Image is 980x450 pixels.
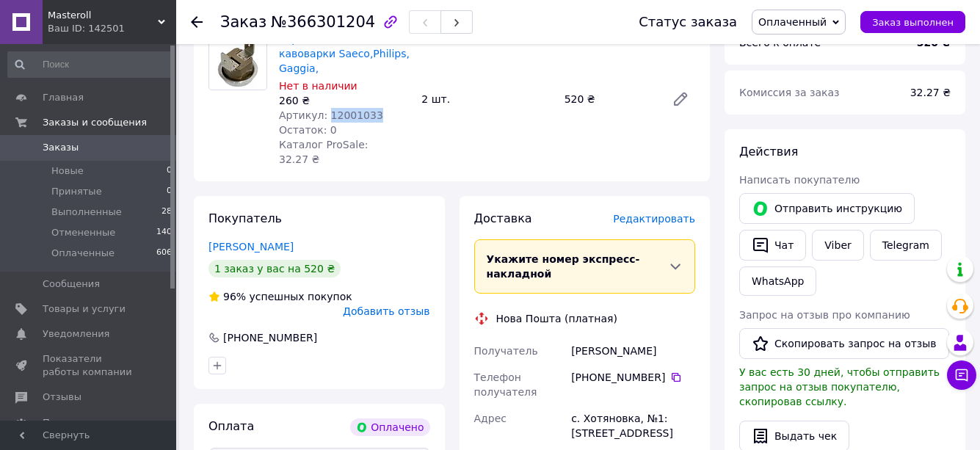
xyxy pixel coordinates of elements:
[947,360,976,390] button: Чат с покупателем
[568,338,698,364] div: [PERSON_NAME]
[474,371,537,398] span: Телефон получателя
[167,164,172,178] span: 0
[279,80,357,92] span: Нет в наличии
[279,124,337,136] span: Остаток: 0
[208,211,282,225] span: Покупатель
[209,32,266,90] img: Термостат, t=190"С для кавоварки Saeco,Philips, Gaggia,
[223,291,246,302] span: 96%
[739,230,806,261] button: Чат
[613,213,695,225] span: Редактировать
[167,185,172,198] span: 0
[208,419,254,433] span: Оплата
[415,89,558,109] div: 2 шт.
[51,206,122,219] span: Выполненные
[279,33,410,74] a: Термостат, t=190"С для кавоварки Saeco,Philips, Gaggia,
[156,226,172,239] span: 140
[739,328,949,359] button: Скопировать запрос на отзыв
[487,253,640,280] span: Укажите номер экспресс-накладной
[43,277,100,291] span: Сообщения
[910,87,951,98] span: 32.27 ₴
[350,418,429,436] div: Оплачено
[220,13,266,31] span: Заказ
[222,330,319,345] div: [PHONE_NUMBER]
[43,352,136,379] span: Показатели работы компании
[739,145,798,159] span: Действия
[48,9,158,22] span: Masteroll
[271,13,375,31] span: №366301204
[571,370,695,385] div: [PHONE_NUMBER]
[559,89,660,109] div: 520 ₴
[161,206,172,219] span: 28
[43,116,147,129] span: Заказы и сообщения
[156,247,172,260] span: 606
[43,91,84,104] span: Главная
[739,37,821,48] span: Всего к оплате
[758,16,827,28] span: Оплаченный
[872,17,954,28] span: Заказ выполнен
[208,241,294,253] a: [PERSON_NAME]
[51,164,84,178] span: Новые
[43,302,126,316] span: Товары и услуги
[739,87,840,98] span: Комиссия за заказ
[191,15,203,29] div: Вернуться назад
[639,15,737,29] div: Статус заказа
[43,141,79,154] span: Заказы
[870,230,942,261] a: Telegram
[474,413,507,424] span: Адрес
[279,93,410,108] div: 260 ₴
[739,193,915,224] button: Отправить инструкцию
[43,327,109,341] span: Уведомления
[474,211,532,225] span: Доставка
[43,391,81,404] span: Отзывы
[7,51,173,78] input: Поиск
[666,84,695,114] a: Редактировать
[860,11,965,33] button: Заказ выполнен
[917,37,951,48] b: 520 ₴
[343,305,429,317] span: Добавить отзыв
[739,266,816,296] a: WhatsApp
[568,405,698,446] div: с. Хотяновка, №1: [STREET_ADDRESS]
[43,416,103,429] span: Покупатели
[812,230,863,261] a: Viber
[48,22,176,35] div: Ваш ID: 142501
[739,366,940,407] span: У вас есть 30 дней, чтобы отправить запрос на отзыв покупателю, скопировав ссылку.
[208,260,341,277] div: 1 заказ у вас на 520 ₴
[279,139,368,165] span: Каталог ProSale: 32.27 ₴
[51,226,115,239] span: Отмененные
[51,247,115,260] span: Оплаченные
[474,345,538,357] span: Получатель
[208,289,352,304] div: успешных покупок
[279,109,383,121] span: Артикул: 12001033
[493,311,621,326] div: Нова Пошта (платная)
[739,174,860,186] span: Написать покупателю
[739,309,910,321] span: Запрос на отзыв про компанию
[51,185,102,198] span: Принятые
